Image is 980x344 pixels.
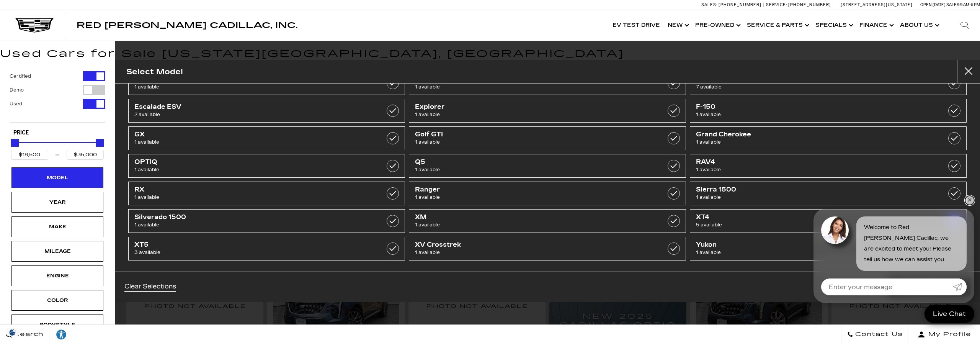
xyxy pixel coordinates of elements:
a: Golf GTI1 available [409,126,686,150]
span: Red [PERSON_NAME] Cadillac, Inc. [77,21,297,30]
h2: Select Model [126,66,183,78]
span: 1 available [415,138,640,146]
span: 1 available [134,138,359,146]
div: Filter by Vehicle Type [10,71,105,122]
span: 2 available [134,111,359,118]
div: Search [949,10,980,41]
a: Contact Us [841,325,909,344]
div: Minimum Price [11,139,19,147]
div: Price [11,136,104,160]
span: [PHONE_NUMBER] [719,2,761,7]
div: Color [38,296,77,305]
span: Yukon [696,241,921,249]
span: 1 available [696,111,921,118]
img: Opt-Out Icon [4,328,21,336]
a: [STREET_ADDRESS][US_STATE] [841,2,913,7]
a: XT53 available [128,237,405,260]
img: Agent profile photo [821,216,849,244]
span: 1 available [134,166,359,174]
span: My Profile [925,329,971,340]
a: F-1501 available [690,99,967,123]
span: Sierra 1500 [696,186,921,193]
span: 1 available [134,221,359,229]
span: 1 available [134,193,359,201]
span: Grand Cherokee [696,131,921,138]
a: Service & Parts [743,10,812,41]
span: 1 available [415,249,640,256]
a: Explore your accessibility options [50,325,73,344]
div: ModelModel [11,167,103,188]
a: About Us [896,10,942,41]
img: Cadillac Dark Logo with Cadillac White Text [15,18,54,33]
a: Explorer1 available [409,99,686,123]
span: 1 available [696,138,921,146]
span: [PHONE_NUMBER] [788,2,831,7]
a: RAV41 available [690,154,967,178]
span: 1 available [696,166,921,174]
span: Contact Us [853,329,903,340]
div: Welcome to Red [PERSON_NAME] Cadillac, we are excited to meet you! Please tell us how we can assi... [856,216,967,271]
span: Open [DATE] [920,2,946,7]
span: GX [134,131,359,138]
div: MileageMileage [11,241,103,262]
span: RAV4 [696,158,921,166]
span: 1 available [415,166,640,174]
span: Q5 [415,158,640,166]
a: XM1 available [409,209,686,233]
a: Specials [812,10,856,41]
span: Sales: [946,2,960,7]
input: Enter your message [821,278,953,295]
h5: Price [13,129,101,136]
span: 1 available [415,111,640,118]
a: XV Crosstrek1 available [409,237,686,260]
span: Explorer [415,103,640,111]
span: 1 available [134,83,359,91]
a: Q51 available [409,154,686,178]
div: EngineEngine [11,265,103,286]
div: Model [38,174,77,182]
span: 7 available [696,83,921,91]
a: Clear Selections [124,283,176,292]
span: Search [12,329,44,340]
label: Demo [10,86,24,94]
span: Silverado 1500 [134,213,359,221]
label: Certified [10,72,31,80]
a: Finance [856,10,896,41]
div: YearYear [11,192,103,213]
span: Live Chat [929,310,970,318]
div: Explore your accessibility options [50,329,73,340]
span: 1 available [415,221,640,229]
a: Red [PERSON_NAME] Cadillac, Inc. [77,21,297,29]
input: Minimum [11,150,48,160]
div: ColorColor [11,290,103,311]
span: Ranger [415,186,640,193]
a: Sales: [PHONE_NUMBER] [701,3,763,7]
span: Golf GTI [415,131,640,138]
a: Yukon1 available [690,237,967,260]
span: XV Crosstrek [415,241,640,249]
a: Pre-Owned [691,10,743,41]
a: EV Test Drive [609,10,664,41]
button: Open user profile menu [909,325,980,344]
a: Submit [953,278,967,295]
a: Silverado 15001 available [128,209,405,233]
div: MakeMake [11,216,103,237]
a: RX1 available [128,182,405,205]
span: XM [415,213,640,221]
span: 1 available [415,193,640,201]
span: RX [134,186,359,193]
div: Maximum Price [96,139,104,147]
a: Escalade ESV2 available [128,99,405,123]
span: F-150 [696,103,921,111]
span: 9 AM-6 PM [960,2,980,7]
input: Maximum [67,150,104,160]
span: 1 available [696,249,921,256]
a: New [664,10,691,41]
div: Make [38,223,77,231]
a: GX1 available [128,126,405,150]
span: Service: [766,2,787,7]
span: 3 available [134,249,359,256]
span: 1 available [696,193,921,201]
span: OPTIQ [134,158,359,166]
